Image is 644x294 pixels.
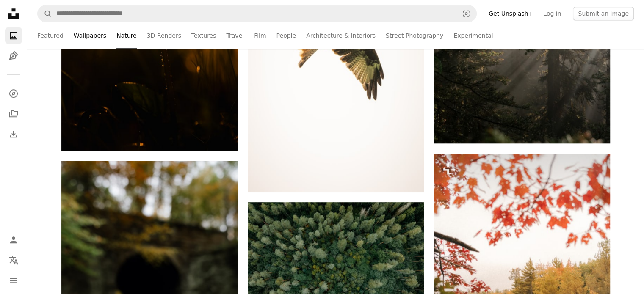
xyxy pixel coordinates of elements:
[147,22,181,49] a: 3D Renders
[248,56,424,64] a: A red kite bird soaring against a white sky
[38,5,52,22] button: Search Unsplash
[5,252,22,269] button: Language
[74,22,106,49] a: Wallpapers
[37,22,64,49] a: Featured
[573,7,634,20] button: Submit an image
[5,27,22,44] a: Photos
[226,22,244,49] a: Travel
[434,282,610,289] a: a body of water surrounded by lots of trees
[306,22,376,49] a: Architecture & Interiors
[254,22,266,49] a: Film
[5,5,22,24] a: Home — Unsplash
[37,5,477,22] form: Find visuals sitewide
[5,272,22,289] button: Menu
[456,5,476,22] button: Visual search
[5,231,22,248] a: Log in / Sign up
[538,7,566,20] a: Log in
[248,264,424,272] a: Aerial view of a dense green forest canopy.
[5,105,22,122] a: Collections
[386,22,443,49] a: Street Photography
[5,85,22,102] a: Explore
[5,47,22,64] a: Illustrations
[5,126,22,143] a: Download History
[484,7,538,20] a: Get Unsplash+
[276,22,296,49] a: People
[453,22,493,49] a: Experimental
[191,22,216,49] a: Textures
